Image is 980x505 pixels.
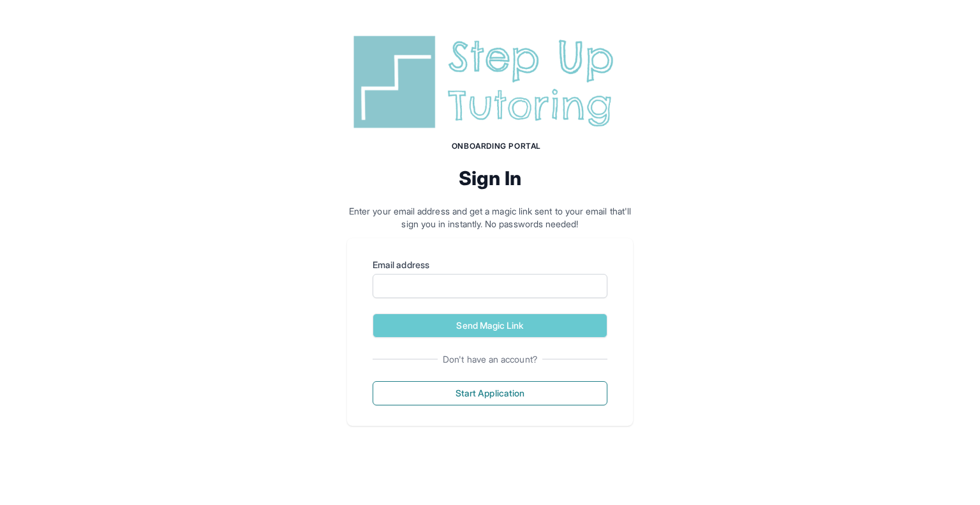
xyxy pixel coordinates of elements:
[373,313,607,338] button: Send Magic Link
[373,259,607,271] label: Email address
[373,381,607,405] button: Start Application
[360,141,633,151] h1: Onboarding Portal
[438,353,542,366] span: Don't have an account?
[347,31,633,133] img: Step Up Tutoring horizontal logo
[347,205,633,230] p: Enter your email address and get a magic link sent to your email that'll sign you in instantly. N...
[347,167,633,190] h2: Sign In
